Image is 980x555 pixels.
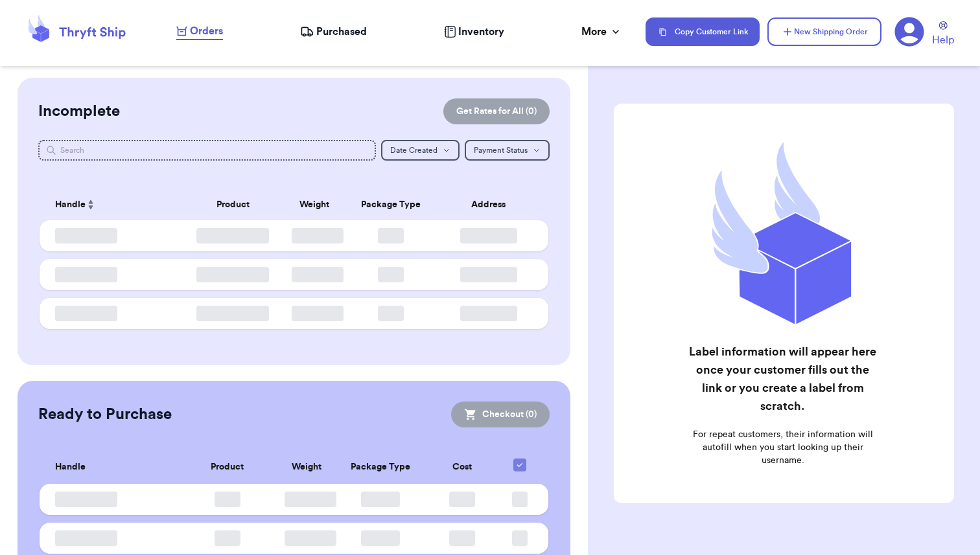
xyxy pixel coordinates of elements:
th: Address [436,189,548,220]
button: Checkout (0) [451,402,550,427]
th: Weight [277,451,336,484]
span: Handle [55,198,86,212]
button: Date Created [381,140,460,161]
button: Payment Status [465,140,550,161]
h2: Label information will appear here once your customer fills out the link or you create a label fr... [688,343,878,415]
span: Inventory [458,24,504,40]
a: Orders [176,23,223,40]
a: Help [932,21,954,48]
div: More [581,24,622,40]
span: Payment Status [474,146,528,154]
button: Get Rates for All (0) [443,98,550,124]
span: Orders [190,23,223,39]
span: Help [932,32,954,48]
span: Handle [55,460,86,474]
h2: Incomplete [38,101,120,122]
a: Purchased [300,24,367,40]
th: Cost [425,451,499,484]
button: New Shipping Order [767,17,881,46]
th: Product [182,189,284,220]
button: Copy Customer Link [646,17,760,46]
p: For repeat customers, their information will autofill when you start looking up their username. [688,428,878,467]
span: Date Created [390,146,437,154]
th: Package Type [336,451,425,484]
th: Weight [284,189,345,220]
span: Purchased [316,24,367,40]
button: Sort ascending [86,197,96,212]
a: Inventory [444,24,504,40]
th: Package Type [345,189,436,220]
h2: Ready to Purchase [38,404,172,425]
input: Search [38,140,376,161]
th: Product [178,451,277,484]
